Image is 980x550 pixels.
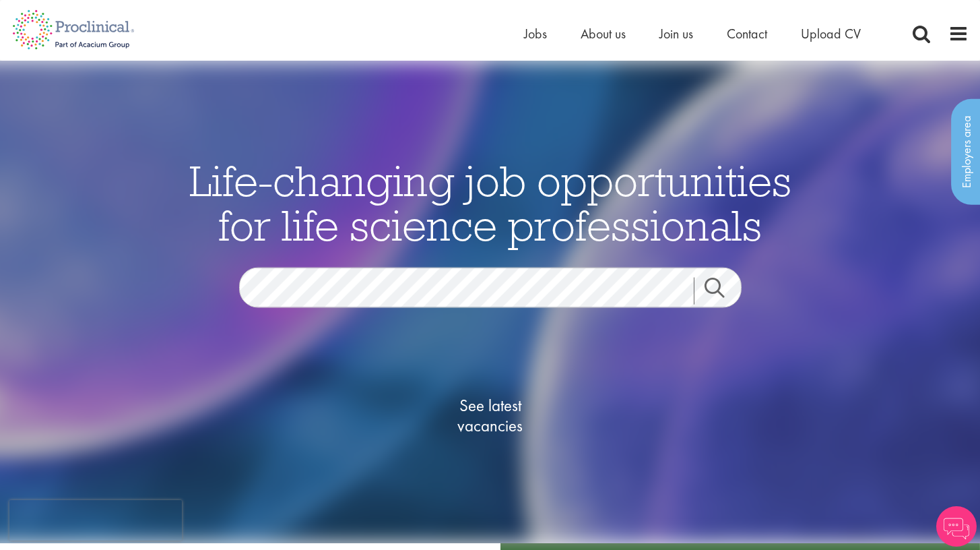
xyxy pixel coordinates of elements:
span: See latest vacancies [423,395,558,435]
span: Life-changing job opportunities for life science professionals [189,153,791,251]
a: About us [581,25,626,42]
a: Contact [727,25,767,42]
a: See latestvacancies [423,341,558,489]
a: Jobs [524,25,547,42]
a: Join us [659,25,693,42]
a: Job search submit button [694,277,752,304]
img: Chatbot [936,506,977,547]
iframe: reCAPTCHA [9,500,182,541]
a: Upload CV [801,25,861,42]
